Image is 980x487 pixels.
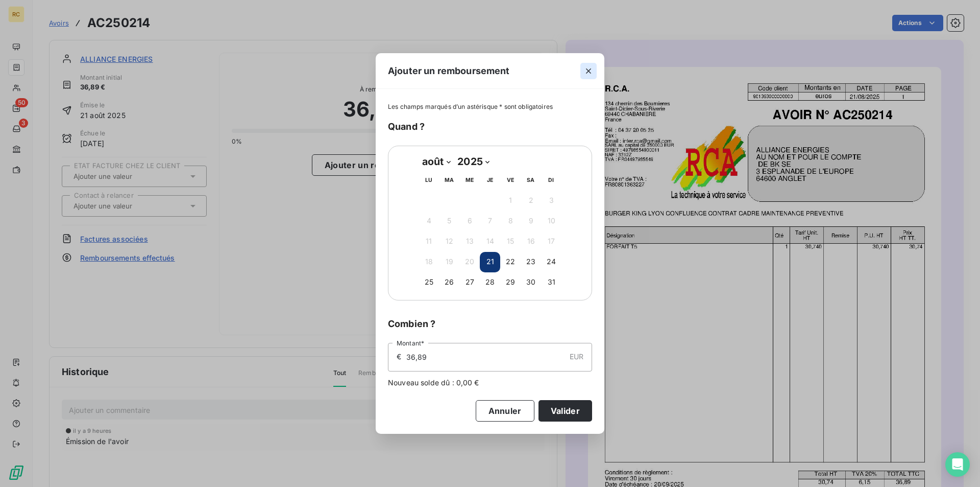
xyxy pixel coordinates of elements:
[521,272,541,293] button: 30
[439,252,459,272] button: 19
[541,272,561,293] button: 31
[388,378,454,388] span: Nouveau solde dû :
[419,231,439,252] button: 11
[439,272,459,293] button: 26
[419,211,439,231] button: 4
[541,211,561,231] button: 10
[480,170,500,191] th: jeudi
[459,211,480,231] button: 6
[459,272,480,293] button: 27
[500,170,521,191] th: vendredi
[419,170,439,191] th: lundi
[521,252,541,272] button: 23
[480,252,500,272] button: 21
[500,252,521,272] button: 22
[388,318,435,329] span: Combien ?
[945,452,970,477] div: Open Intercom Messenger
[541,191,561,211] button: 3
[419,272,439,293] button: 25
[439,170,459,191] th: mardi
[521,170,541,191] th: samedi
[459,231,480,252] button: 13
[541,231,561,252] button: 17
[500,231,521,252] button: 15
[388,121,425,132] span: Quand ?
[521,231,541,252] button: 16
[480,211,500,231] button: 7
[480,231,500,252] button: 14
[500,272,521,293] button: 29
[388,103,553,110] span: Les champs marqués d’un astérisque * sont obligatoires
[459,252,480,272] button: 20
[500,211,521,231] button: 8
[538,400,592,422] button: Valider
[439,211,459,231] button: 5
[521,211,541,231] button: 9
[480,272,500,293] button: 28
[521,191,541,211] button: 2
[388,64,510,78] span: Ajouter un remboursement
[459,170,480,191] th: mercredi
[439,231,459,252] button: 12
[419,252,439,272] button: 18
[500,191,521,211] button: 1
[456,378,479,388] span: 0,00 €
[476,400,534,422] button: Annuler
[541,252,561,272] button: 24
[541,170,561,191] th: dimanche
